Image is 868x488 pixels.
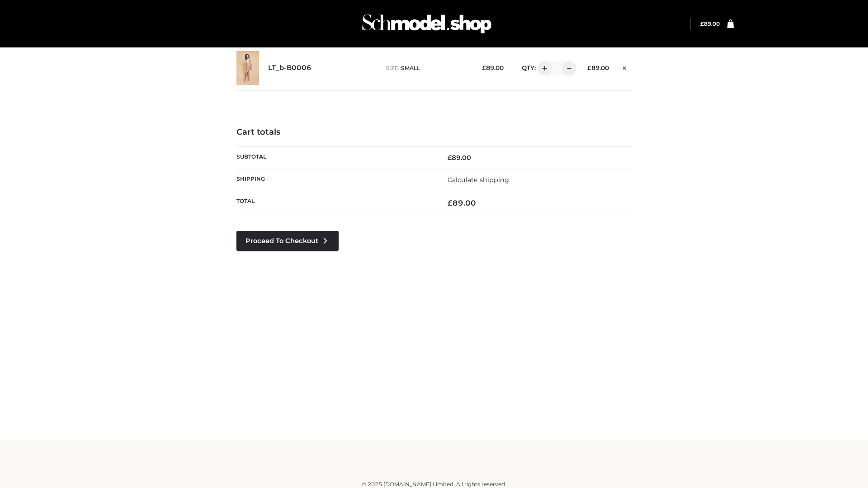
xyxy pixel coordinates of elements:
th: Shipping [236,169,434,191]
bdi: 89.00 [448,154,471,162]
span: £ [448,198,453,207]
bdi: 89.00 [448,198,476,207]
a: Proceed to Checkout [236,231,339,251]
span: £ [482,64,486,71]
bdi: 89.00 [700,20,720,27]
th: Total [236,191,434,215]
a: LT_b-B0006 [268,64,311,72]
span: £ [448,154,452,162]
bdi: 89.00 [587,64,609,71]
th: Subtotal [236,146,434,169]
span: £ [700,20,704,27]
span: £ [587,64,591,71]
a: Calculate shipping [448,176,509,184]
div: QTY: [513,61,573,75]
a: £89.00 [700,20,720,27]
a: Remove this item [618,61,632,73]
span: SMALL [401,65,420,71]
h4: Cart totals [236,127,632,137]
img: Schmodel Admin 964 [359,6,495,42]
bdi: 89.00 [482,64,504,71]
p: size : [386,64,468,72]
